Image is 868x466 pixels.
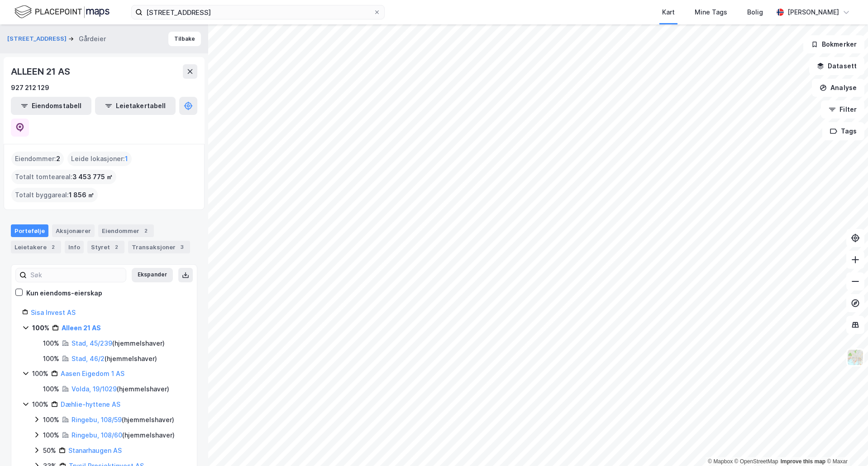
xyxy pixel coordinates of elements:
[11,82,49,93] div: 927 212 129
[128,241,190,253] div: Transaksjoner
[72,171,113,182] span: 3 453 775 ㎡
[809,57,864,75] button: Datasett
[143,5,373,19] input: Søk på adresse, matrikkel, gårdeiere, leietakere eller personer
[132,268,173,282] button: Ekspander
[695,7,727,18] div: Mine Tags
[812,79,864,97] button: Analyse
[11,64,72,79] div: ALLEEN 21 AS
[68,447,122,454] a: Stanarhaugen AS
[69,190,94,200] span: 1 856 ㎡
[177,243,186,252] div: 3
[781,458,825,465] a: Improve this map
[27,268,126,282] input: Søk
[847,349,864,366] img: Z
[79,33,106,44] div: Gårdeier
[823,423,868,466] div: Kontrollprogram for chat
[43,445,56,456] div: 50%
[48,243,57,252] div: 2
[72,353,157,364] div: ( hjemmelshaver )
[821,100,864,119] button: Filter
[11,241,61,253] div: Leietakere
[32,323,49,333] div: 100%
[823,423,868,466] iframe: Chat Widget
[7,34,68,43] button: [STREET_ADDRESS]
[95,97,176,115] button: Leietakertabell
[72,355,105,362] a: Stad, 46/2
[11,170,116,184] div: Totalt tomteareal :
[43,414,59,425] div: 100%
[662,7,675,18] div: Kart
[72,431,122,439] a: Ringebu, 108/60
[11,152,64,166] div: Eiendommer :
[803,35,864,53] button: Bokmerker
[787,7,839,18] div: [PERSON_NAME]
[43,430,59,441] div: 100%
[61,370,124,377] a: Aasen Eigedom 1 AS
[61,400,120,408] a: Dæhlie-hyttene AS
[708,458,733,465] a: Mapbox
[98,224,154,237] div: Eiendommer
[72,384,169,395] div: ( hjemmelshaver )
[11,188,98,202] div: Totalt byggareal :
[32,399,48,410] div: 100%
[14,4,110,20] img: logo.f888ab2527a4732fd821a326f86c7f29.svg
[11,224,48,237] div: Portefølje
[43,384,59,395] div: 100%
[112,243,121,252] div: 2
[26,288,102,299] div: Kun eiendoms-eierskap
[62,324,101,332] a: Alleen 21 AS
[168,32,201,46] button: Tilbake
[72,430,175,441] div: ( hjemmelshaver )
[72,416,122,423] a: Ringebu, 108/59
[32,368,48,379] div: 100%
[43,338,59,349] div: 100%
[67,152,132,166] div: Leide lokasjoner :
[72,339,112,347] a: Stad, 45/239
[125,153,128,164] span: 1
[72,414,174,425] div: ( hjemmelshaver )
[72,338,165,349] div: ( hjemmelshaver )
[87,241,124,253] div: Styret
[56,153,60,164] span: 2
[747,7,763,18] div: Bolig
[11,97,91,115] button: Eiendomstabell
[72,385,117,393] a: Volda, 19/1029
[822,122,864,140] button: Tags
[31,309,76,316] a: Sisa Invest AS
[141,226,150,235] div: 2
[43,353,59,364] div: 100%
[65,241,84,253] div: Info
[52,224,95,237] div: Aksjonærer
[734,458,778,465] a: OpenStreetMap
